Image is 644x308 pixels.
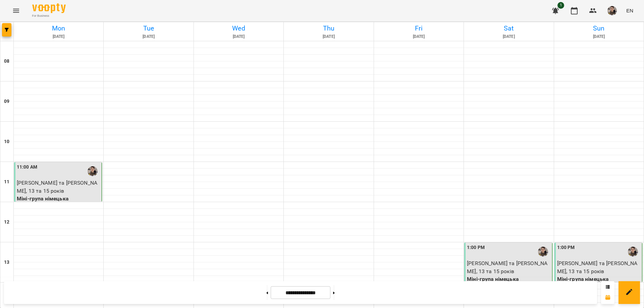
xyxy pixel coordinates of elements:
h6: [DATE] [465,34,552,40]
span: EN [626,7,633,14]
p: Міні-група німецька [17,195,100,203]
h6: Thu [285,23,372,34]
h6: 08 [4,58,9,65]
img: Задневулиця Кирило Владиславович [538,247,548,257]
h6: [DATE] [15,34,102,40]
button: Menu [8,3,24,19]
p: Міні-група німецька [557,275,641,283]
h6: Wed [195,23,282,34]
h6: Fri [375,23,463,34]
p: Міні-група німецька [467,275,550,283]
h6: 11 [4,178,9,186]
h6: [DATE] [375,34,463,40]
img: Voopty Logo [32,3,66,13]
h6: Sat [465,23,552,34]
span: 1 [557,2,564,9]
span: For Business [32,14,66,18]
h6: 10 [4,138,9,145]
h6: [DATE] [195,34,282,40]
img: fc1e08aabc335e9c0945016fe01e34a0.jpg [607,6,617,15]
button: EN [624,4,636,17]
h6: 13 [4,259,9,266]
h6: Sun [555,23,643,34]
img: Задневулиця Кирило Владиславович [88,166,98,176]
h6: 09 [4,98,9,105]
label: 1:00 PM [467,244,485,251]
h6: [DATE] [105,34,192,40]
span: [PERSON_NAME] та [PERSON_NAME], 13 та 15 років [557,260,638,274]
h6: [DATE] [555,34,643,40]
h6: Tue [105,23,192,34]
h6: 12 [4,219,9,226]
span: [PERSON_NAME] та [PERSON_NAME], 13 та 15 років [17,180,97,194]
h6: Mon [15,23,102,34]
label: 1:00 PM [557,244,575,251]
h6: [DATE] [285,34,372,40]
label: 11:00 AM [17,164,37,171]
span: [PERSON_NAME] та [PERSON_NAME], 13 та 15 років [467,260,547,274]
img: Задневулиця Кирило Владиславович [628,247,638,257]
